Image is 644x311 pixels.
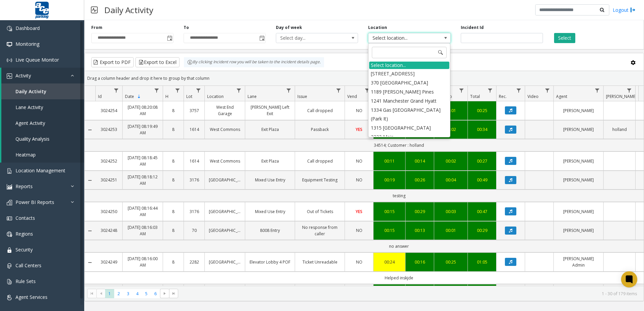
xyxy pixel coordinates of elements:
[249,126,291,133] a: Exit Plaza
[15,88,46,95] span: Daily Activity
[184,57,324,67] div: By clicking Incident row you will be taken to the incident details page.
[7,232,12,237] img: 'icon'
[127,255,159,268] a: [DATE] 08:16:00 AM
[209,227,241,234] a: [GEOGRAPHIC_DATA]
[15,57,59,63] span: Live Queue Monitor
[349,227,369,234] a: NO
[514,86,523,95] a: Rec. Filter Menu
[209,104,241,117] a: West End Garage
[356,177,362,183] span: NO
[209,158,241,164] a: West Commons
[356,108,362,113] span: NO
[85,72,644,84] div: Drag a column header and drop it here to group by that column
[15,167,65,174] span: Location Management
[349,126,369,133] a: YES
[15,199,54,205] span: Power BI Reports
[15,120,45,126] span: Agent Activity
[356,209,362,214] span: YES
[472,126,492,133] a: 00:34
[299,259,341,265] a: Ticket Unreadable
[369,96,449,105] li: 1241 Manchester Grand Hyatt
[258,33,265,43] span: Toggle popup
[133,289,142,298] span: Page 4
[438,177,463,183] a: 00:04
[299,224,341,237] a: No response from caller
[127,104,159,117] a: [DATE] 08:20:08 AM
[7,216,12,221] img: 'icon'
[105,289,114,298] span: Page 1
[438,259,463,265] a: 00:25
[188,158,200,164] a: 1614
[7,58,12,63] img: 'icon'
[472,177,492,183] a: 00:49
[438,208,463,215] div: 00:03
[410,177,430,183] a: 00:26
[188,208,200,215] a: 3176
[369,78,449,87] li: 370 [GEOGRAPHIC_DATA]
[299,126,341,133] a: Passback
[249,227,291,234] a: 8008 Entry
[472,158,492,164] a: 00:27
[91,25,102,31] label: From
[112,86,121,95] a: Id Filter Menu
[438,126,463,133] a: 00:02
[593,86,602,95] a: Agent Filter Menu
[356,228,362,233] span: NO
[91,57,134,67] button: Export to PDF
[166,33,173,43] span: Toggle popup
[378,158,401,164] div: 00:11
[369,69,449,78] li: [STREET_ADDRESS]
[7,184,12,189] img: 'icon'
[356,158,362,164] span: NO
[558,227,599,234] a: [PERSON_NAME]
[187,60,193,65] img: infoIcon.svg
[1,131,84,147] a: Quality Analysis
[299,208,341,215] a: Out of Tickets
[558,107,599,114] a: [PERSON_NAME]
[15,231,33,237] span: Regions
[438,107,463,114] div: 00:01
[410,259,430,265] a: 00:16
[470,94,480,99] span: Total
[167,126,180,133] a: 8
[167,158,180,164] a: 8
[410,208,430,215] a: 00:29
[472,208,492,215] a: 00:47
[169,289,178,298] span: Go to the last page
[558,126,599,133] a: [PERSON_NAME]
[1,83,84,99] a: Daily Activity
[378,259,401,265] a: 00:24
[284,86,293,95] a: Lane Filter Menu
[378,227,401,234] div: 00:15
[249,177,291,183] a: Mixed Use Entry
[7,247,12,253] img: 'icon'
[299,107,341,114] a: Call dropped
[527,94,539,99] span: Video
[438,227,463,234] a: 00:01
[499,94,507,99] span: Rec.
[127,123,159,136] a: [DATE] 08:19:49 AM
[363,86,372,95] a: Vend Filter Menu
[99,158,118,164] a: 3024252
[349,208,369,215] a: YES
[625,86,634,95] a: Parker Filter Menu
[162,291,167,296] span: Go to the next page
[7,168,12,174] img: 'icon'
[7,263,12,269] img: 'icon'
[558,208,599,215] a: [PERSON_NAME]
[15,215,35,221] span: Contacts
[558,255,599,268] a: [PERSON_NAME] Admin
[249,259,291,265] a: Elevator Lobby 4 POF
[410,227,430,234] a: 00:13
[378,177,401,183] div: 00:19
[608,126,631,133] a: holland
[349,177,369,183] a: NO
[188,177,200,183] a: 3176
[457,86,466,95] a: Wrapup Filter Menu
[165,94,168,99] span: H
[15,151,36,158] span: Heatmap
